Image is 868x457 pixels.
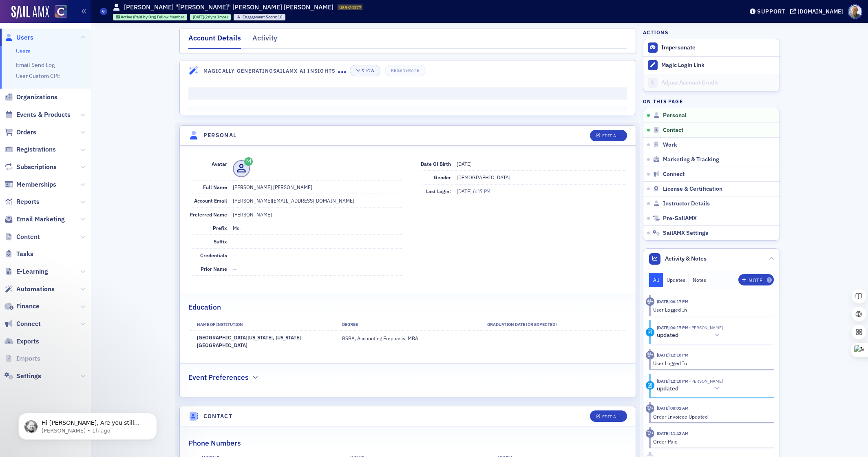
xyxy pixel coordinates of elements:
[4,372,41,381] a: Settings
[4,33,33,42] a: Users
[16,285,55,294] span: Automations
[4,319,41,328] a: Connect
[16,163,57,172] span: Subscriptions
[4,337,39,346] a: Exports
[16,232,40,241] span: Content
[16,302,40,311] span: Finance
[4,354,40,363] a: Imports
[16,180,56,189] span: Memberships
[16,145,56,154] span: Registrations
[16,267,48,276] span: E-Learning
[16,72,60,80] a: User Custom CPE
[16,33,33,42] span: Users
[55,5,67,18] img: SailAMX
[4,93,57,102] a: Organizations
[4,285,55,294] a: Automations
[16,93,57,102] span: Organizations
[49,5,67,19] a: View Homepage
[16,354,40,363] span: Imports
[16,215,65,224] span: Email Marketing
[6,396,169,453] iframe: Intercom notifications message
[4,163,57,172] a: Subscriptions
[4,197,40,206] a: Reports
[16,61,55,69] a: Email Send Log
[16,47,31,55] a: Users
[16,197,40,206] span: Reports
[4,232,40,241] a: Content
[4,250,33,259] a: Tasks
[16,110,71,119] span: Events & Products
[4,180,56,189] a: Memberships
[16,128,36,137] span: Orders
[11,6,49,19] img: SailAMX
[16,319,41,328] span: Connect
[4,302,40,311] a: Finance
[4,110,71,119] a: Events & Products
[16,337,39,346] span: Exports
[4,145,56,154] a: Registrations
[4,215,65,224] a: Email Marketing
[16,250,33,259] span: Tasks
[4,267,48,276] a: E-Learning
[4,128,36,137] a: Orders
[16,372,41,381] span: Settings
